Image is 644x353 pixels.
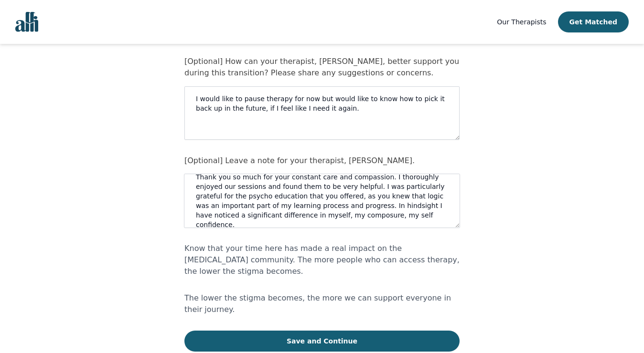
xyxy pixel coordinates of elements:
[184,57,459,77] label: [Optional] How can your therapist, [PERSON_NAME], better support you during this transition? Plea...
[497,16,546,28] a: Our Therapists
[184,86,460,140] textarea: I would like to pause therapy for now but would like to know how to pick it back up in the future...
[15,12,38,32] img: alli logo
[558,11,629,32] button: Get Matched
[497,18,546,26] span: Our Therapists
[184,156,415,165] label: [Optional] Leave a note for your therapist, [PERSON_NAME].
[184,331,460,352] button: Save and Continue
[184,174,460,228] textarea: Thank you so much for your constant care and compassion. I thoroughly enjoyed our sessions and fo...
[184,243,460,277] p: Know that your time here has made a real impact on the [MEDICAL_DATA] community. The more people ...
[184,292,460,315] p: The lower the stigma becomes, the more we can support everyone in their journey.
